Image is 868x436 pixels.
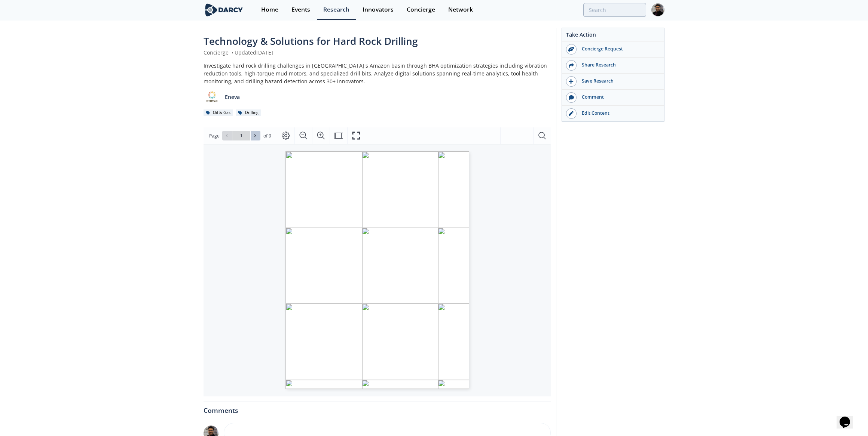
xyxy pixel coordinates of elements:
div: Home [261,7,278,13]
div: Drilling [236,109,261,116]
div: Concierge Updated [DATE] [204,49,551,56]
div: Concierge [407,7,435,13]
div: Investigate hard rock drilling challenges in [GEOGRAPHIC_DATA]'s Amazon basin through BHA optimiz... [204,62,551,85]
input: Advanced Search [583,3,646,17]
div: Comment [577,94,660,101]
div: Edit Content [577,110,660,117]
a: Edit Content [562,106,664,121]
div: Events [291,7,310,13]
img: logo-wide.svg [204,3,244,16]
div: Comments [204,402,551,414]
span: • [230,49,235,56]
div: Innovators [363,7,394,13]
div: Save Research [577,78,660,84]
div: Network [448,7,473,13]
div: Oil & Gas [204,109,233,116]
div: Concierge Request [577,46,660,52]
p: Eneva [225,93,240,101]
iframe: chat widget [837,406,861,429]
div: Research [323,7,349,13]
span: Technology & Solutions for Hard Rock Drilling [204,34,418,48]
div: Take Action [562,31,664,41]
div: Share Research [577,62,660,68]
img: Profile [651,3,664,16]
